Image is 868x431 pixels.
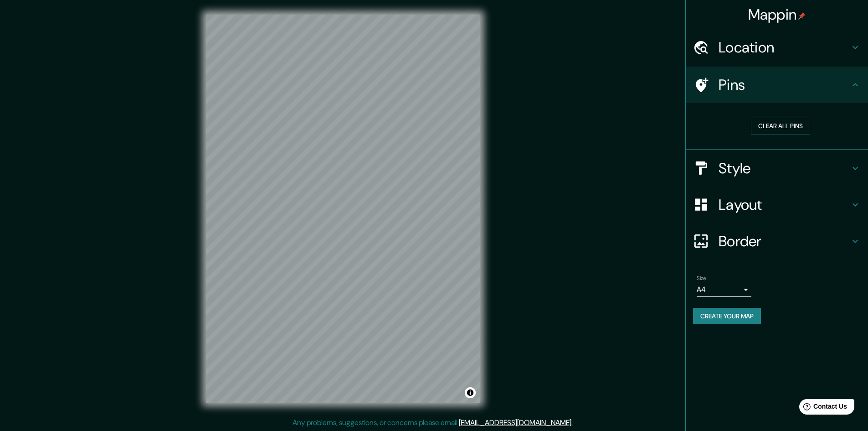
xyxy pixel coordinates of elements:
p: Any problems, suggestions, or concerns please email . [293,417,573,428]
div: Pins [686,67,868,103]
div: Location [686,29,868,66]
button: Clear all pins [751,118,810,135]
button: Create your map [693,308,761,325]
iframe: Help widget launcher [787,395,858,421]
div: A4 [697,282,751,297]
h4: Location [719,38,850,57]
div: Layout [686,187,868,223]
div: . [573,417,574,428]
canvas: Map [206,15,480,403]
img: pin-icon.png [798,12,806,20]
div: Border [686,223,868,260]
h4: Style [719,159,850,177]
a: [EMAIL_ADDRESS][DOMAIN_NAME] [459,418,571,427]
h4: Mappin [748,5,806,24]
h4: Pins [719,76,850,94]
h4: Layout [719,196,850,214]
h4: Border [719,232,850,250]
div: . [574,417,576,428]
button: Toggle attribution [465,387,476,398]
label: Size [697,274,706,282]
div: Style [686,150,868,187]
